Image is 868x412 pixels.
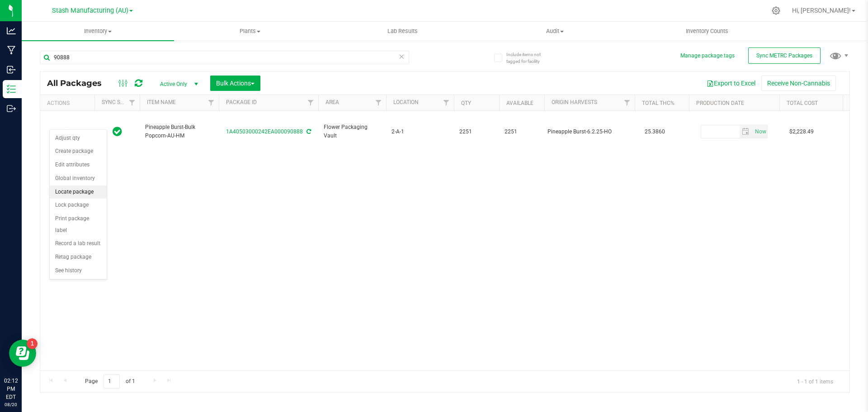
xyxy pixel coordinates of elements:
[459,128,494,136] span: 2251
[375,27,430,35] span: Lab Results
[7,104,16,113] inline-svg: Outbound
[7,85,16,94] inline-svg: Inventory
[125,95,140,110] a: Filter
[204,95,219,110] a: Filter
[479,22,631,41] a: Audit
[4,401,18,408] p: 08/20
[761,76,836,91] button: Receive Non-Cannabis
[393,99,419,105] a: Location
[642,100,675,106] a: Total THC%
[147,99,176,105] a: Item Name
[74,126,85,138] span: select
[303,95,318,110] a: Filter
[226,128,303,135] a: 1A40503000242EA000090888
[50,237,107,251] li: Record a lab result
[552,99,597,105] a: Origin Harvests
[210,76,260,91] button: Bulk Actions
[748,47,821,64] button: Sync METRC Packages
[371,95,386,110] a: Filter
[216,80,255,87] span: Bulk Actions
[47,100,91,106] div: Actions
[701,76,761,91] button: Export to Excel
[740,125,753,138] span: select
[392,128,448,136] span: 2-A-1
[226,99,257,105] a: Package ID
[305,128,311,135] span: Sync from Compliance System
[77,374,142,388] span: Page of 1
[756,52,812,59] span: Sync METRC Packages
[326,22,479,41] a: Lab Results
[102,99,137,105] a: Sync Status
[7,65,16,74] inline-svg: Inbound
[50,158,107,172] li: Edit attributes
[27,338,38,349] iframe: Resource center unread badge
[175,27,326,35] span: Plants
[785,125,818,138] span: $2,228.49
[113,125,122,138] span: In Sync
[4,377,18,401] p: 02:12 PM EDT
[640,125,670,138] span: 25.3860
[22,27,174,35] span: Inventory
[7,46,16,55] inline-svg: Manufacturing
[325,99,339,105] a: Area
[47,78,111,88] span: All Packages
[461,100,471,106] a: Qty
[50,145,107,158] li: Create package
[50,212,107,237] li: Print package label
[50,172,107,185] li: Global inventory
[674,27,741,35] span: Inventory Counts
[505,128,539,136] span: 2251
[50,199,107,212] li: Lock package
[680,52,735,60] button: Manage package tags
[696,100,744,106] a: Production Date
[631,22,783,41] a: Inventory Counts
[7,26,16,35] inline-svg: Analytics
[506,100,533,106] a: Available
[50,185,107,199] li: Locate package
[620,95,635,110] a: Filter
[753,125,768,138] span: Set Current date
[547,128,632,136] div: Pineapple Burst-6.2.25-HO
[398,51,405,62] span: Clear
[324,123,381,140] span: Flower Packaging Vault
[506,51,552,65] span: Include items not tagged for facility
[145,123,213,140] span: Pineapple Burst-Bulk Popcorn-AU-HM
[792,7,851,14] span: Hi, [PERSON_NAME]!
[787,100,818,106] a: Total Cost
[52,7,128,14] span: Stash Manufacturing (AU)
[439,95,454,110] a: Filter
[50,251,107,264] li: Retag package
[9,340,36,367] iframe: Resource center
[790,374,840,388] span: 1 - 1 of 1 items
[104,374,120,388] input: 1
[770,6,782,15] div: Manage settings
[40,51,409,64] input: Search Package ID, Item Name, SKU, Lot or Part Number...
[22,22,174,41] a: Inventory
[174,22,326,41] a: Plants
[49,126,74,138] span: Action
[50,132,107,145] li: Adjust qty
[50,264,107,278] li: See history
[479,27,631,35] span: Audit
[752,125,767,138] span: select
